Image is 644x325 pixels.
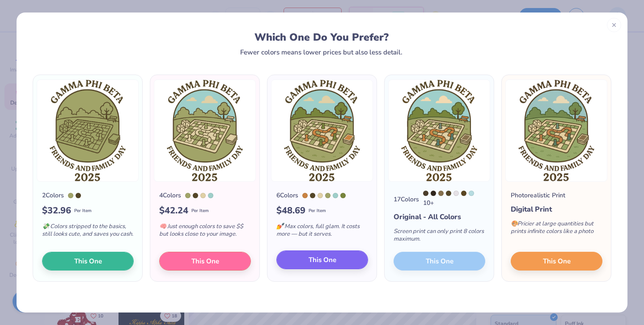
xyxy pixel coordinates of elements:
div: Which One Do You Prefer? [41,31,602,43]
span: This One [543,256,571,267]
img: 6 color option [271,79,373,182]
div: 5777 C [185,193,191,198]
div: 7500 C [200,193,206,198]
div: 5777 C [68,193,73,198]
img: Photorealistic preview [505,79,607,182]
div: 2 Colors [42,191,64,200]
div: Pricier at large quantities but prints infinite colors like a photo [511,215,602,244]
div: 449 C [76,193,81,198]
div: 7464 C [208,193,213,198]
div: Fewer colors means lower prices but also less detail. [240,49,402,56]
span: This One [191,256,219,267]
div: 7553 C [461,191,466,196]
div: Just enough colors to save $$ but looks close to your image. [159,217,251,247]
button: This One [159,252,251,271]
span: This One [309,255,336,265]
div: 722 C [302,193,308,198]
div: 449 C [310,193,315,198]
span: $ 32.96 [42,204,71,217]
div: Colors stripped to the basics, still looks cute, and saves you cash. [42,217,134,247]
div: 17 Colors [394,195,419,204]
div: Max colors, full glam. It costs more — but it serves. [276,217,368,247]
span: 💅 [276,222,284,230]
div: 7464 C [333,193,338,198]
div: 449 C [446,191,451,196]
div: 10 + [423,191,485,208]
img: 17 color option [388,79,490,182]
div: Photorealistic Print [511,191,565,200]
div: 4 Colors [159,191,181,200]
span: 🧠 [159,222,166,230]
div: 449 C [193,193,198,198]
div: 872 C [438,191,444,196]
span: 🎨 [511,220,518,228]
div: 5777 C [325,193,330,198]
img: 2 color option [37,79,139,182]
span: 💸 [42,222,49,230]
span: $ 42.24 [159,204,188,217]
button: This One [42,252,134,271]
div: 628 C [469,191,474,196]
button: This One [511,252,602,271]
div: 7491 C [340,193,346,198]
span: Per Item [309,208,326,214]
img: 4 color option [154,79,256,182]
button: This One [276,250,368,269]
div: Screen print can only print 8 colors maximum. [394,222,485,252]
div: Black 4 C [431,191,436,196]
span: This One [74,256,102,267]
div: 7554 C [423,191,428,196]
div: 6 Colors [276,191,298,200]
span: Per Item [74,208,92,214]
div: 663 C [453,191,459,196]
div: Digital Print [511,204,602,215]
div: 7500 C [318,193,323,198]
span: $ 48.69 [276,204,305,217]
div: Original - All Colors [394,212,485,222]
span: Per Item [191,208,209,214]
